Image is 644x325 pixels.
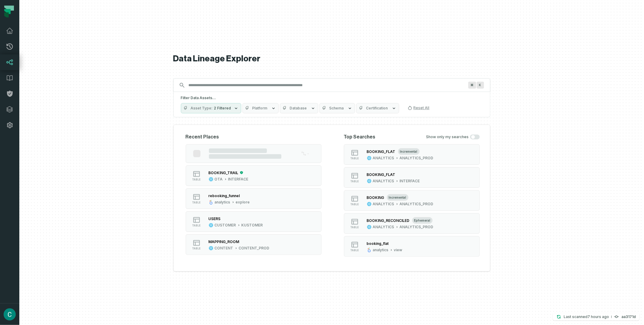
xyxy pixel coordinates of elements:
[588,314,609,319] relative-time: Sep 17, 2025, 3:33 AM GMT+2
[564,314,609,320] p: Last scanned
[4,308,16,320] img: avatar of Cristian Gomez
[553,313,639,320] button: Last scanned[DATE] 03:33:07aa3171d
[477,82,484,89] span: Press ⌘ + K to focus the search bar
[621,315,636,319] h4: aa3171d
[468,82,476,89] span: Press ⌘ + K to focus the search bar
[173,54,490,64] h1: Data Lineage Explorer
